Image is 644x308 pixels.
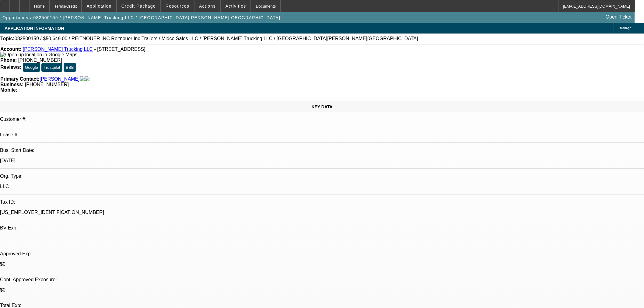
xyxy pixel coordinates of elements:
button: Activities [221,0,251,12]
span: [PHONE_NUMBER] [25,82,69,87]
img: Open up location in Google Maps [0,52,77,58]
button: Trustpilot [41,63,62,72]
span: Manage [620,26,631,30]
span: Activities [226,4,246,9]
button: Application [82,0,116,12]
img: linkedin-icon.png [85,76,89,82]
span: [PHONE_NUMBER] [18,58,62,63]
strong: Account: [0,47,21,52]
a: View Google Maps [0,52,77,57]
button: Google [23,63,40,72]
span: Actions [199,4,216,9]
span: Opportunity / 082500159 / [PERSON_NAME] Trucking LLC / [GEOGRAPHIC_DATA][PERSON_NAME][GEOGRAPHIC_... [2,15,280,20]
span: Application [86,4,111,9]
button: Resources [161,0,194,12]
button: BBB [64,63,76,72]
strong: Reviews: [0,65,21,70]
span: 082500159 / $50,649.00 / REITNOUER INC Reitnouer Inc Trailers / Midco Sales LLC / [PERSON_NAME] T... [15,36,418,41]
strong: Topic: [0,36,15,41]
span: Resources [166,4,189,9]
button: Credit Package [117,0,160,12]
a: Open Ticket [603,12,634,22]
strong: Mobile: [0,87,17,93]
span: Credit Package [121,4,156,9]
strong: Business: [0,82,23,87]
strong: Phone: [0,58,17,63]
span: - [STREET_ADDRESS] [94,47,145,52]
button: Actions [194,0,220,12]
span: APPLICATION INFORMATION [5,26,64,31]
a: [PERSON_NAME] Trucking LLC [23,47,93,52]
strong: Primary Contact: [0,76,40,82]
a: [PERSON_NAME] [40,76,80,82]
img: facebook-icon.png [80,76,85,82]
span: KEY DATA [311,104,332,109]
